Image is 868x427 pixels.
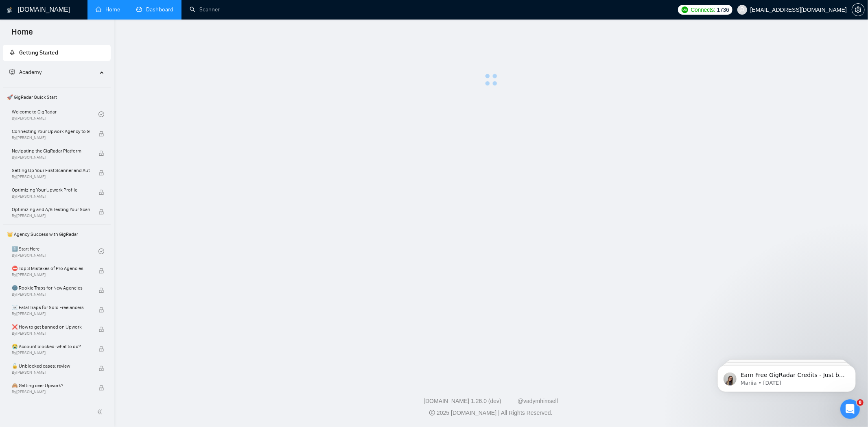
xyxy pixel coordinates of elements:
span: By [PERSON_NAME] [12,135,90,140]
span: Navigating the GigRadar Platform [12,147,90,155]
a: dashboardDashboard [136,6,173,13]
span: Connecting Your Upwork Agency to GigRadar [12,127,90,135]
span: 🌚 Rookie Traps for New Agencies [12,284,90,292]
a: setting [852,7,865,13]
span: By [PERSON_NAME] [12,331,90,336]
span: Connects: [691,5,715,14]
span: lock [98,209,104,215]
span: lock [98,170,104,176]
span: 🔓 Unblocked cases: review [12,362,90,370]
span: fund-projection-screen [9,69,15,75]
span: Optimizing Your Upwork Profile [12,186,90,194]
span: 😭 Account blocked: what to do? [12,342,90,351]
span: By [PERSON_NAME] [12,370,90,375]
span: lock [98,150,104,156]
span: lock [98,385,104,391]
span: By [PERSON_NAME] [12,351,90,355]
li: Getting Started [3,45,111,61]
span: Academy [9,69,42,76]
span: check-circle [98,111,104,117]
span: 8 [857,399,864,406]
div: 2025 [DOMAIN_NAME] | All Rights Reserved. [120,409,861,417]
span: By [PERSON_NAME] [12,174,90,179]
span: double-left [97,408,105,416]
a: @vadymhimself [518,398,558,404]
button: setting [852,3,865,16]
span: By [PERSON_NAME] [12,390,90,394]
span: ☠️ Fatal Traps for Solo Freelancers [12,303,90,312]
span: lock [98,190,104,195]
span: copyright [429,410,435,416]
img: upwork-logo.png [682,7,688,13]
span: By [PERSON_NAME] [12,194,90,199]
span: lock [98,288,104,293]
span: Optimizing and A/B Testing Your Scanner for Better Results [12,205,90,213]
span: lock [98,131,104,137]
iframe: Intercom live chat [840,399,860,419]
span: Getting Started [19,49,58,56]
span: Setting Up Your First Scanner and Auto-Bidder [12,166,90,174]
span: lock [98,346,104,352]
span: By [PERSON_NAME] [12,292,90,297]
span: user [739,7,745,13]
span: 🚀 GigRadar Quick Start [4,89,110,105]
span: 👑 Agency Success with GigRadar [4,226,110,242]
span: rocket [9,50,15,55]
a: searchScanner [190,6,220,13]
span: lock [98,366,104,371]
span: lock [98,268,104,274]
span: By [PERSON_NAME] [12,272,90,277]
span: setting [852,7,864,13]
a: [DOMAIN_NAME] 1.26.0 (dev) [424,398,501,404]
span: By [PERSON_NAME] [12,155,90,160]
span: By [PERSON_NAME] [12,213,90,218]
span: ❌ How to get banned on Upwork [12,323,90,331]
span: check-circle [98,248,104,254]
a: Welcome to GigRadarBy[PERSON_NAME] [12,105,98,123]
span: Academy [19,69,42,76]
a: homeHome [96,6,120,13]
span: lock [98,327,104,332]
iframe: Intercom notifications message [705,348,868,405]
span: ⛔ Top 3 Mistakes of Pro Agencies [12,264,90,272]
span: By [PERSON_NAME] [12,312,90,316]
span: lock [98,307,104,313]
img: logo [7,4,13,17]
span: Home [5,26,39,43]
a: 1️⃣ Start HereBy[PERSON_NAME] [12,242,98,260]
span: 1736 [717,5,729,14]
span: 🙈 Getting over Upwork? [12,381,90,390]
